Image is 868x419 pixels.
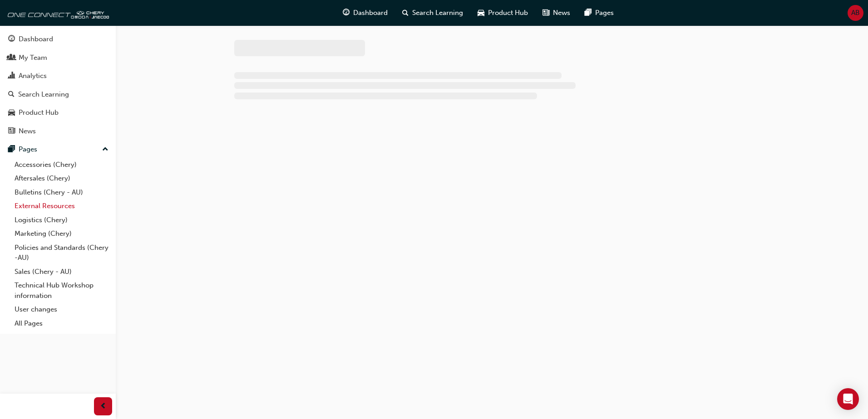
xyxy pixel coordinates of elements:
[19,107,59,118] div: Product Hub
[478,7,484,19] span: car-icon
[4,104,112,121] a: Product Hub
[335,4,395,22] a: guage-iconDashboard
[4,68,112,84] a: Analytics
[11,241,112,265] a: Policies and Standards (Chery -AU)
[11,265,112,279] a: Sales (Chery - AU)
[402,7,409,19] span: search-icon
[4,123,112,140] a: News
[8,35,15,44] span: guage-icon
[102,144,108,156] span: up-icon
[4,86,112,103] a: Search Learning
[11,185,112,200] a: Bulletins (Chery - AU)
[553,8,570,18] span: News
[18,89,69,100] div: Search Learning
[535,4,577,22] a: news-iconNews
[19,144,37,155] div: Pages
[19,34,53,44] div: Dashboard
[4,141,112,158] button: Pages
[851,8,860,18] span: AB
[585,7,592,19] span: pages-icon
[848,5,863,21] button: AB
[5,4,109,22] img: oneconnect
[8,127,15,136] span: news-icon
[19,71,47,81] div: Analytics
[11,227,112,241] a: Marketing (Chery)
[4,29,112,141] button: DashboardMy TeamAnalyticsSearch LearningProduct HubNews
[11,278,112,302] a: Technical Hub Workshop information
[8,72,15,80] span: chart-icon
[542,7,549,19] span: news-icon
[11,199,112,213] a: External Resources
[4,31,112,48] a: Dashboard
[4,49,112,66] a: My Team
[343,7,350,19] span: guage-icon
[11,171,112,185] a: Aftersales (Chery)
[8,109,15,117] span: car-icon
[353,8,388,18] span: Dashboard
[8,91,15,99] span: search-icon
[19,126,36,136] div: News
[11,317,112,331] a: All Pages
[488,8,528,18] span: Product Hub
[577,4,621,22] a: pages-iconPages
[11,158,112,172] a: Accessories (Chery)
[11,302,112,317] a: User changes
[11,213,112,227] a: Logistics (Chery)
[19,53,47,63] div: My Team
[412,8,463,18] span: Search Learning
[100,401,107,412] span: prev-icon
[470,4,535,22] a: car-iconProduct Hub
[395,4,470,22] a: search-iconSearch Learning
[8,146,15,154] span: pages-icon
[837,388,859,410] div: Open Intercom Messenger
[595,8,614,18] span: Pages
[8,54,15,62] span: people-icon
